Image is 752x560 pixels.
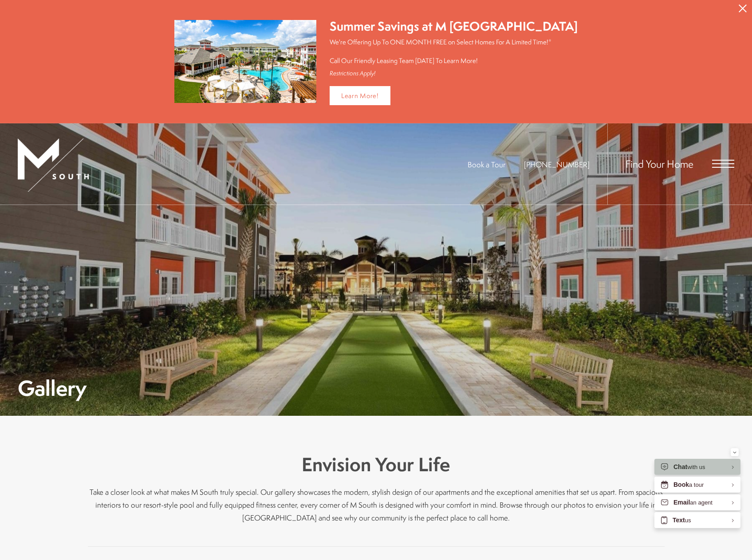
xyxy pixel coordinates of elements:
[468,159,505,170] a: Book a Tour
[712,160,734,168] button: Open Menu
[626,157,693,171] a: Find Your Home
[330,70,578,77] div: Restrictions Apply!
[18,378,87,398] h1: Gallery
[524,159,590,170] span: [PHONE_NUMBER]
[330,18,578,35] div: Summer Savings at M [GEOGRAPHIC_DATA]
[330,37,578,65] p: We're Offering Up To ONE MONTH FREE on Select Homes For A Limited Time!* Call Our Friendly Leasin...
[524,159,590,170] a: Call Us at 813-570-8014
[88,485,665,524] p: Take a closer look at what makes M South truly special. Our gallery showcases the modern, stylish...
[174,20,316,103] img: Summer Savings at M South Apartments
[330,86,390,105] a: Learn More!
[18,138,89,192] img: MSouth
[88,451,665,478] h3: Envision Your Life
